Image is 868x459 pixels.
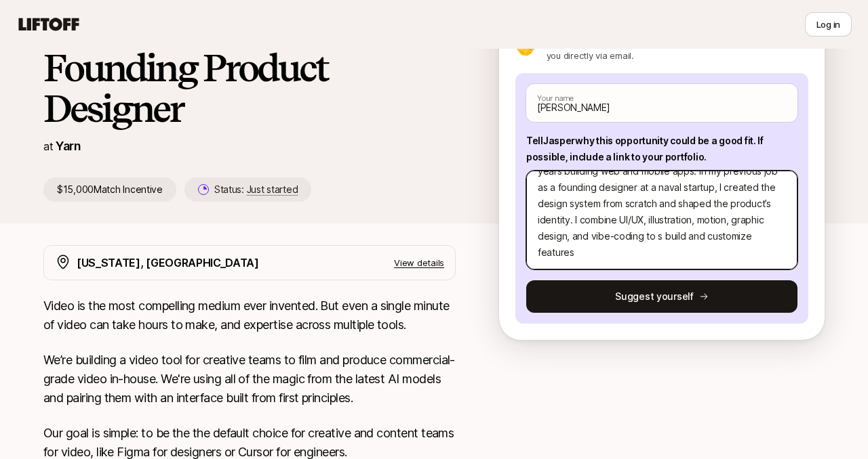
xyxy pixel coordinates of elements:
a: Yarn [56,139,81,153]
button: Log in [805,12,852,37]
textarea: I’m a multidisciplinary designer and developer with 6+ years building web and mobile apps. In my ... [526,171,797,269]
span: Just started [247,183,298,196]
p: View details [394,256,444,269]
p: at [43,137,53,155]
button: Suggest yourself [526,280,797,313]
p: We’re building a video tool for creative teams to film and produce commercial-grade video in-hous... [43,351,456,408]
p: Status: [214,181,298,198]
p: 🤝 [515,41,536,57]
p: [US_STATE], [GEOGRAPHIC_DATA] [77,254,259,271]
p: Video is the most compelling medium ever invented. But even a single minute of video can take hou... [43,297,456,334]
p: $15,000 Match Incentive [43,177,176,202]
h1: Founding Product Designer [43,47,456,129]
p: If [PERSON_NAME] would like to meet you, they will reach out to you directly via email. [547,35,808,62]
p: Tell Jasper why this opportunity could be a good fit . If possible, include a link to your portfo... [526,133,797,165]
